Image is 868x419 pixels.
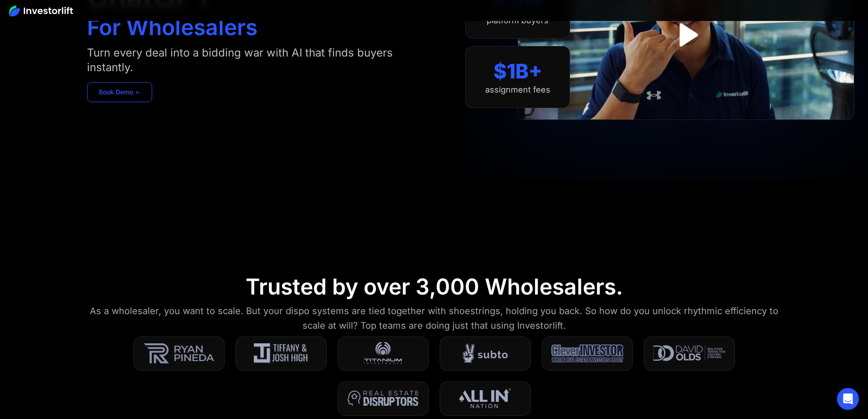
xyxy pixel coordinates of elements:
div: assignment fees [485,85,550,95]
iframe: Customer reviews powered by Trustpilot [618,124,755,135]
div: Open Intercom Messenger [837,388,859,410]
div: Turn every deal into a bidding war with AI that finds buyers instantly. [87,46,416,75]
a: Book Demo ➢ [87,82,152,102]
h1: For Wholesalers [87,16,257,38]
a: open lightbox [666,15,706,55]
div: $1B+ [493,59,542,83]
div: As a wholesaler, you want to scale. But your dispo systems are tied together with shoestrings, ho... [87,304,781,333]
div: Trusted by over 3,000 Wholesalers. [246,274,623,300]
